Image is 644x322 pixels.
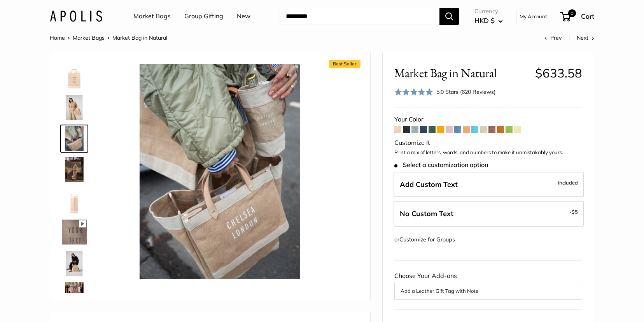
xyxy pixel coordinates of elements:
[62,251,87,276] img: Market Bag in Natural
[394,66,529,80] span: Market Bag in Natural
[60,187,88,215] a: description_13" wide, 18" high, 8" deep; handles: 3.5"
[436,88,495,96] div: 5.0 Stars (620 Reviews)
[394,161,488,169] span: Select a customization option
[112,64,327,279] img: Market Bag in Natural
[535,65,582,81] span: $633.58
[62,188,87,213] img: description_13" wide, 18" high, 8" deep; handles: 3.5"
[400,180,458,189] span: Add Custom Text
[394,149,582,157] p: Print a mix of letters, words, and numbers to make it unmistakably yours.
[60,156,88,184] a: Market Bag in Natural
[133,11,171,22] a: Market Bags
[394,114,582,125] div: Your Color
[399,236,455,243] a: Customize for Groups
[394,234,455,245] div: or
[62,64,87,89] img: Market Bag in Natural
[60,249,88,277] a: Market Bag in Natural
[60,218,88,246] a: Market Bag in Natural
[62,220,87,245] img: Market Bag in Natural
[568,9,576,17] span: 0
[474,6,503,17] span: Currency
[62,157,87,182] img: Market Bag in Natural
[62,282,87,307] img: Market Bag in Natural
[558,178,578,187] span: Included
[520,12,547,21] a: My Account
[60,125,88,153] a: Market Bag in Natural
[60,280,88,308] a: Market Bag in Natural
[73,34,105,41] a: Market Bags
[329,60,360,68] span: Best Seller
[561,10,594,23] a: 0 Cart
[60,93,88,121] a: Market Bag in Natural
[581,12,594,20] span: Cart
[474,16,495,25] span: HKD $
[50,11,102,22] img: Apolis
[577,34,594,41] a: Next
[62,126,87,151] img: Market Bag in Natural
[544,34,562,41] a: Prev
[50,34,65,41] a: Home
[401,286,576,296] button: Add a Leather Gift Tag with Note
[474,14,503,27] button: HKD $
[394,201,584,227] label: Leave Blank
[394,137,582,149] div: Customize It
[394,86,495,98] div: 5.0 Stars (620 Reviews)
[280,8,439,25] input: Search...
[112,34,167,41] span: Market Bag in Natural
[237,11,250,22] a: New
[184,11,223,22] a: Group Gifting
[50,33,167,43] nav: Breadcrumb
[572,209,578,215] span: $5
[569,207,578,216] span: -
[394,172,584,197] label: Add Custom Text
[394,270,582,300] div: Choose Your Add-ons
[60,62,88,90] a: Market Bag in Natural
[439,8,459,25] button: Search
[62,95,87,120] img: Market Bag in Natural
[400,209,453,218] span: No Custom Text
